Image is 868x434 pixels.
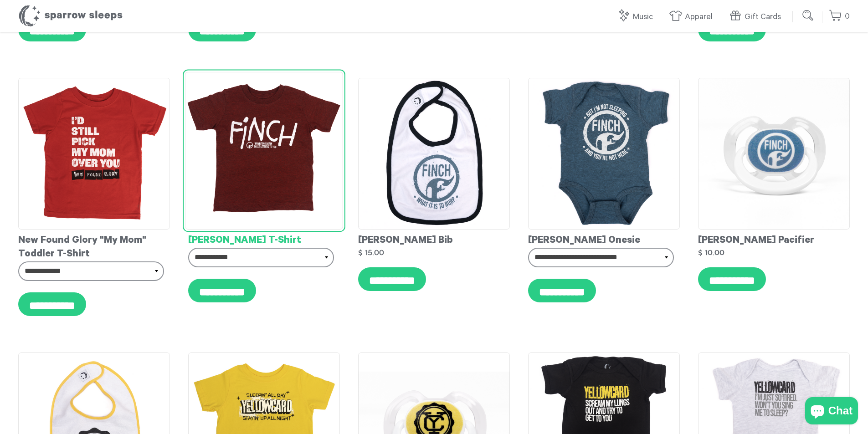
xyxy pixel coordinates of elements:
inbox-online-store-chat: Shopify online store chat [802,397,861,427]
img: Finch-ToddlerT-shirt_grande.png [185,72,343,230]
img: Finch-Onesie_grande.png [528,78,680,230]
div: New Found Glory "My Mom" Toddler T-Shirt [18,230,170,261]
strong: $ 15.00 [358,249,384,256]
div: [PERSON_NAME] Pacifier [698,230,850,248]
img: NewFoundGlory-toddlertee_grande.png [18,78,170,230]
a: Apparel [669,7,717,27]
div: [PERSON_NAME] Bib [358,230,510,248]
a: 0 [829,7,850,26]
div: [PERSON_NAME] T-Shirt [188,230,340,248]
img: Finch-Bib_grande.png [358,78,510,230]
h1: Sparrow Sleeps [18,5,123,27]
a: Music [617,7,657,27]
input: Submit [799,6,817,25]
div: [PERSON_NAME] Onesie [528,230,680,248]
strong: $ 10.00 [698,249,724,256]
a: Gift Cards [729,7,786,27]
img: Finch-Pacifier_grande.png [698,78,850,230]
